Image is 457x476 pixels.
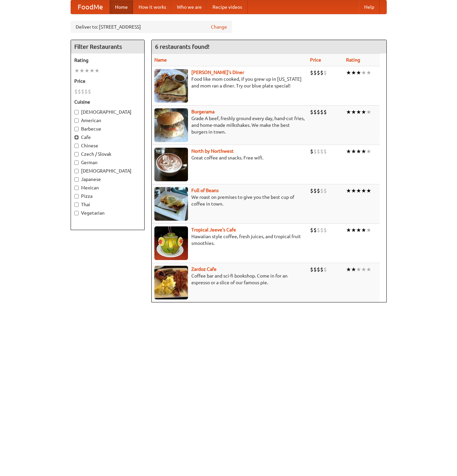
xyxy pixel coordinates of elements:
[74,210,141,216] label: Vegetarian
[356,69,361,76] li: ★
[74,88,78,95] li: $
[310,148,313,155] li: $
[207,0,247,14] a: Recipe videos
[191,109,215,114] a: Burgerama
[154,57,167,63] a: Name
[310,108,313,116] li: $
[154,69,188,103] img: sallys.jpg
[74,57,141,64] h5: Rating
[74,67,79,74] li: ★
[84,67,89,74] li: ★
[351,226,356,234] li: ★
[361,148,366,155] li: ★
[323,148,327,155] li: $
[191,227,236,232] a: Tropical Jeeve's Cafe
[356,148,361,155] li: ★
[74,193,141,199] label: Pizza
[317,108,320,116] li: $
[74,194,79,198] input: Pizza
[74,203,79,207] input: Thai
[154,266,188,299] img: zardoz.jpg
[154,148,188,181] img: north.jpg
[191,70,244,75] a: [PERSON_NAME]'s Diner
[74,78,141,84] h5: Price
[317,226,320,234] li: $
[323,187,327,194] li: $
[317,187,320,194] li: $
[71,21,232,33] div: Deliver to: [STREET_ADDRESS]
[94,67,100,74] li: ★
[346,108,351,116] li: ★
[310,226,313,234] li: $
[154,194,305,207] p: We roast on premises to give you the best cup of coffee in town.
[366,108,371,116] li: ★
[351,108,356,116] li: ★
[191,148,234,154] b: North by Northwest
[317,69,320,76] li: $
[313,226,317,234] li: $
[366,148,371,155] li: ★
[74,144,79,148] input: Chinese
[346,148,351,155] li: ★
[81,88,84,95] li: $
[346,266,351,273] li: ★
[366,187,371,194] li: ★
[313,148,317,155] li: $
[346,69,351,76] li: ★
[317,266,320,273] li: $
[313,187,317,194] li: $
[361,266,366,273] li: ★
[211,24,227,30] a: Change
[74,134,141,141] label: Cafe
[320,69,323,76] li: $
[74,117,141,124] label: American
[74,110,79,114] input: [DEMOGRAPHIC_DATA]
[346,57,360,63] a: Rating
[320,187,323,194] li: $
[74,184,141,191] label: Mexican
[133,0,172,14] a: How it works
[351,266,356,273] li: ★
[191,188,219,193] a: Full of Beans
[74,125,141,132] label: Barbecue
[356,266,361,273] li: ★
[351,148,356,155] li: ★
[320,148,323,155] li: $
[78,88,81,95] li: $
[74,159,141,166] label: German
[74,152,79,156] input: Czech / Slovak
[320,226,323,234] li: $
[351,69,356,76] li: ★
[351,187,356,194] li: ★
[74,177,79,182] input: Japanese
[359,0,380,14] a: Help
[366,226,371,234] li: ★
[154,187,188,221] img: beans.jpg
[323,266,327,273] li: $
[154,115,305,135] p: Grade A beef, freshly ground every day, hand-cut fries, and home-made milkshakes. We make the bes...
[320,108,323,116] li: $
[323,108,327,116] li: $
[310,266,313,273] li: $
[310,57,321,63] a: Price
[361,69,366,76] li: ★
[310,69,313,76] li: $
[313,266,317,273] li: $
[84,88,88,95] li: $
[154,108,188,142] img: burgerama.jpg
[74,169,79,173] input: [DEMOGRAPHIC_DATA]
[346,187,351,194] li: ★
[366,69,371,76] li: ★
[74,127,79,131] input: Barbecue
[71,0,110,14] a: FoodMe
[323,69,327,76] li: $
[71,40,144,53] h4: Filter Restaurants
[313,108,317,116] li: $
[356,187,361,194] li: ★
[74,176,141,183] label: Japanese
[74,151,141,157] label: Czech / Slovak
